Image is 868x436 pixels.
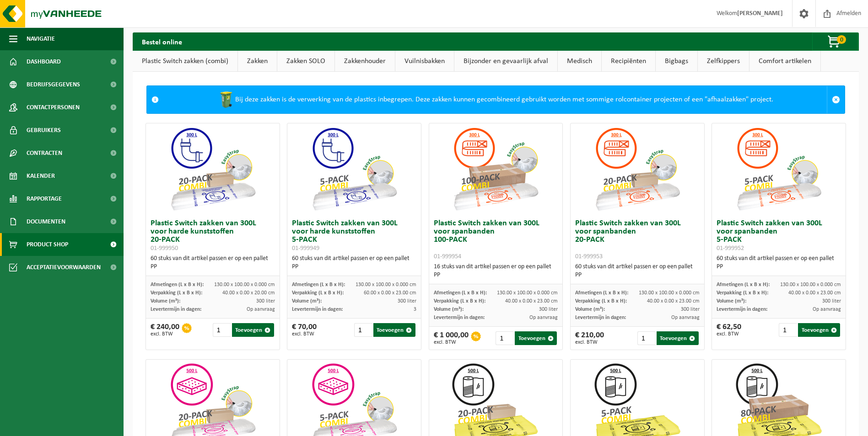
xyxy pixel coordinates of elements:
[780,282,841,287] span: 130.00 x 100.00 x 0.000 cm
[151,331,179,337] span: excl. BTW
[749,51,820,72] a: Comfort artikelen
[373,323,415,337] button: Toevoegen
[434,331,469,345] div: € 1 000,00
[575,271,700,279] div: PP
[515,331,557,345] button: Toevoegen
[27,210,65,233] span: Documenten
[575,263,700,279] div: 60 stuks van dit artikel passen er op een pallet
[637,331,656,345] input: 1
[827,86,845,113] a: Sluit melding
[335,51,395,72] a: Zakkenhouder
[592,123,683,215] img: 01-999953
[133,32,191,50] h2: Bestel online
[292,290,344,296] span: Verpakking (L x B x H):
[656,51,697,72] a: Bigbags
[27,27,55,50] span: Navigatie
[434,340,469,345] span: excl. BTW
[414,307,416,312] span: 3
[292,255,416,271] div: 60 stuks van dit artikel passen er op een pallet
[575,219,700,261] h3: Plastic Switch zakken van 300L voor spanbanden 20-PACK
[247,307,275,312] span: Op aanvraag
[292,307,343,312] span: Levertermijn in dagen:
[681,307,700,312] span: 300 liter
[354,323,372,337] input: 1
[539,307,558,312] span: 300 liter
[575,307,605,312] span: Volume (m³):
[657,331,699,345] button: Toevoegen
[27,73,80,96] span: Bedrijfsgegevens
[717,245,744,252] span: 01-999952
[822,298,841,304] span: 300 liter
[292,219,416,252] h3: Plastic Switch zakken van 300L voor harde kunststoffen 5-PACK
[575,340,604,345] span: excl. BTW
[717,219,841,252] h3: Plastic Switch zakken van 300L voor spanbanden 5-PACK
[798,323,840,337] button: Toevoegen
[602,51,655,72] a: Recipiënten
[398,298,416,304] span: 300 liter
[395,51,454,72] a: Vuilnisbakken
[737,10,783,17] strong: [PERSON_NAME]
[575,298,627,304] span: Verpakking (L x B x H):
[812,32,858,51] button: 0
[163,86,827,113] div: Bij deze zakken is de verwerking van de plastics inbegrepen. Deze zakken kunnen gecombineerd gebr...
[496,331,514,345] input: 1
[151,290,202,296] span: Verpakking (L x B x H):
[232,323,274,337] button: Toevoegen
[434,315,485,320] span: Levertermijn in dagen:
[837,35,846,44] span: 0
[717,323,741,337] div: € 62,50
[558,51,601,72] a: Medisch
[733,123,825,215] img: 01-999952
[238,51,277,72] a: Zakken
[434,219,558,261] h3: Plastic Switch zakken van 300L voor spanbanden 100-PACK
[505,298,558,304] span: 40.00 x 0.00 x 23.00 cm
[434,263,558,279] div: 16 stuks van dit artikel passen er op een pallet
[575,331,604,345] div: € 210,00
[779,323,797,337] input: 1
[151,323,179,337] div: € 240,00
[277,51,334,72] a: Zakken SOLO
[292,263,416,271] div: PP
[27,233,68,256] span: Product Shop
[308,123,400,215] img: 01-999949
[575,315,626,320] span: Levertermijn in dagen:
[151,245,178,252] span: 01-999950
[450,123,541,215] img: 01-999954
[356,282,416,287] span: 130.00 x 100.00 x 0.000 cm
[151,282,204,287] span: Afmetingen (L x B x H):
[27,256,101,279] span: Acceptatievoorwaarden
[434,271,558,279] div: PP
[27,50,61,73] span: Dashboard
[717,307,767,312] span: Levertermijn in dagen:
[717,290,768,296] span: Verpakking (L x B x H):
[454,51,557,72] a: Bijzonder en gevaarlijk afval
[217,90,235,109] img: WB-0240-HPE-GN-50.png
[717,298,746,304] span: Volume (m³):
[214,282,275,287] span: 130.00 x 100.00 x 0.000 cm
[292,323,317,337] div: € 70,00
[717,263,841,271] div: PP
[167,123,259,215] img: 01-999950
[788,290,841,296] span: 40.00 x 0.00 x 23.00 cm
[434,253,461,260] span: 01-999954
[434,298,485,304] span: Verpakking (L x B x H):
[717,255,841,271] div: 60 stuks van dit artikel passen er op een pallet
[222,290,275,296] span: 40.00 x 0.00 x 20.00 cm
[717,282,770,287] span: Afmetingen (L x B x H):
[575,253,603,260] span: 01-999953
[717,331,741,337] span: excl. BTW
[292,282,345,287] span: Afmetingen (L x B x H):
[151,255,275,271] div: 60 stuks van dit artikel passen er op een pallet
[256,298,275,304] span: 300 liter
[292,331,317,337] span: excl. BTW
[27,142,62,165] span: Contracten
[27,119,61,142] span: Gebruikers
[671,315,700,320] span: Op aanvraag
[639,290,700,296] span: 130.00 x 100.00 x 0.000 cm
[813,307,841,312] span: Op aanvraag
[698,51,749,72] a: Zelfkippers
[151,263,275,271] div: PP
[647,298,700,304] span: 40.00 x 0.00 x 23.00 cm
[133,51,237,72] a: Plastic Switch zakken (combi)
[434,307,464,312] span: Volume (m³):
